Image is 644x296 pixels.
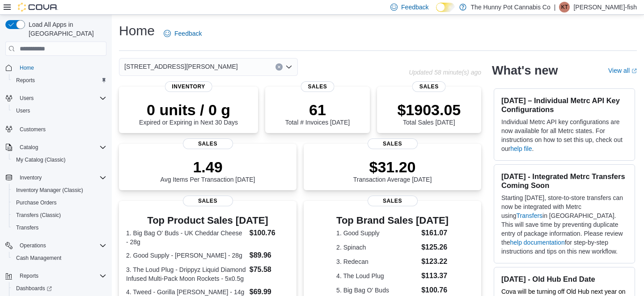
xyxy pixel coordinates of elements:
div: Expired or Expiring in Next 30 Days [139,101,238,126]
a: Inventory Manager (Classic) [13,185,87,196]
span: Inventory Manager (Classic) [16,187,83,194]
img: Cova [18,3,58,12]
dt: 4. The Loud Plug [336,271,418,280]
h3: [DATE] - Integrated Metrc Transfers Coming Soon [501,172,627,190]
h3: Top Brand Sales [DATE] [336,215,449,226]
button: Operations [2,239,110,252]
span: My Catalog (Classic) [13,154,106,165]
dt: 5. Big Bag O' Buds [336,286,418,295]
span: Purchase Orders [13,197,106,208]
p: $1903.05 [397,101,461,119]
span: Users [16,107,30,114]
span: Reports [20,272,38,279]
dd: $113.37 [421,271,449,281]
button: Inventory Manager (Classic) [9,184,110,196]
a: View allExternal link [608,67,637,74]
button: Users [9,104,110,117]
p: Individual Metrc API key configurations are now available for all Metrc states. For instructions ... [501,117,627,153]
span: KT [561,2,568,13]
p: Starting [DATE], store-to-store transfers can now be integrated with Metrc using in [GEOGRAPHIC_D... [501,193,627,256]
button: Purchase Orders [9,196,110,209]
dd: $123.22 [421,256,449,267]
span: Sales [301,81,334,92]
button: Transfers [9,221,110,234]
div: Kyla Townsend-fish [559,2,570,13]
span: Customers [20,126,46,133]
span: Reports [13,75,106,86]
span: Users [16,93,106,104]
h3: [DATE] - Old Hub End Date [501,275,627,283]
span: Sales [412,81,446,92]
span: Transfers [13,222,106,233]
p: 0 units / 0 g [139,101,238,119]
span: Home [16,62,106,73]
a: Cash Management [13,253,65,263]
button: Home [2,61,110,74]
a: My Catalog (Classic) [13,154,69,165]
p: [PERSON_NAME]-fish [573,2,637,13]
span: Feedback [401,3,428,12]
button: Customers [2,122,110,135]
a: Purchase Orders [13,197,60,208]
span: Operations [16,240,106,251]
p: 1.49 [161,158,255,176]
div: Total # Invoices [DATE] [285,101,350,126]
h3: [DATE] – Individual Metrc API Key Configurations [501,96,627,114]
a: help file [510,145,532,152]
a: Dashboards [13,283,55,294]
span: Load All Apps in [GEOGRAPHIC_DATA] [25,20,106,38]
p: Updated 58 minute(s) ago [409,69,481,76]
span: Reports [16,77,35,84]
input: Dark Mode [436,3,455,12]
dd: $161.07 [421,228,449,238]
span: Users [20,95,34,102]
span: Dashboards [13,283,106,294]
button: Reports [9,74,110,87]
span: Sales [183,138,233,149]
a: Transfers (Classic) [13,210,64,221]
button: Inventory [16,172,45,183]
button: Users [16,93,37,104]
button: Transfers (Classic) [9,209,110,221]
span: [STREET_ADDRESS][PERSON_NAME] [124,61,238,72]
span: My Catalog (Classic) [16,156,66,163]
p: | [554,2,556,13]
span: Transfers (Classic) [16,212,61,219]
dt: 1. Big Bag O' Buds - UK Cheddar Cheese - 28g [126,229,246,246]
span: Sales [183,196,233,206]
span: Users [13,105,106,116]
dt: 2. Spinach [336,243,418,252]
a: Customers [16,124,49,135]
button: Catalog [16,142,42,153]
button: Inventory [2,171,110,184]
span: Inventory [16,172,106,183]
dd: $125.26 [421,242,449,253]
span: Catalog [20,144,38,151]
dt: 1. Good Supply [336,229,418,238]
p: The Hunny Pot Cannabis Co [471,2,551,13]
button: Cash Management [9,252,110,264]
a: Transfers [13,222,42,233]
p: 61 [285,101,350,119]
dt: 2. Good Supply - [PERSON_NAME] - 28g [126,251,246,260]
span: Reports [16,271,106,281]
a: Users [13,105,34,116]
svg: External link [631,68,637,74]
dd: $100.76 [250,228,289,238]
span: Cash Management [16,254,61,262]
span: Operations [20,242,46,249]
span: Home [20,64,34,71]
dd: $89.96 [250,250,289,261]
dd: $100.76 [421,285,449,296]
h3: Top Product Sales [DATE] [126,215,289,226]
div: Avg Items Per Transaction [DATE] [161,158,255,183]
button: Open list of options [285,63,292,71]
span: Sales [368,196,418,206]
p: $31.20 [353,158,432,176]
a: Reports [13,75,38,86]
span: Inventory [20,174,42,181]
span: Dashboards [16,285,52,292]
span: Inventory Manager (Classic) [13,185,106,196]
span: Feedback [174,29,202,38]
span: Transfers (Classic) [13,210,106,221]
